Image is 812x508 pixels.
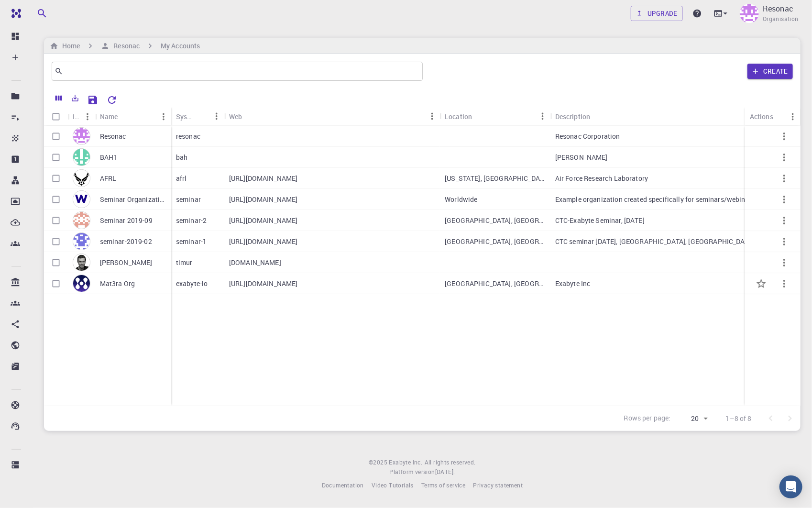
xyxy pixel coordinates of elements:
p: [URL][DOMAIN_NAME] [229,237,298,246]
div: Description [550,107,759,126]
img: avatar [73,254,90,271]
a: Video Tutorials [372,481,414,490]
a: Documentation [322,481,364,490]
div: 20 [675,412,711,426]
img: avatar [73,190,90,208]
div: Actions [750,107,773,126]
img: avatar [73,211,90,229]
div: Icon [73,107,80,126]
p: 1–8 of 8 [726,414,752,423]
p: [PERSON_NAME] [555,153,608,162]
a: Exabyte Inc. [389,458,423,467]
span: Terms of service [421,481,465,489]
p: Resonac [100,132,126,141]
button: Sort [118,109,133,124]
button: Export [67,90,83,106]
p: timur [176,258,193,267]
div: System Name [171,107,224,126]
button: Reset Explorer Settings [102,90,121,110]
p: CTC-Exabyte Seminar, [DATE] [555,216,645,225]
p: afrl [176,174,187,183]
div: System Name [176,107,194,126]
a: [DATE]. [435,467,455,477]
p: Seminar Organization [100,195,166,204]
button: Sort [194,109,209,124]
p: seminar [176,195,201,204]
p: BAH1 [100,153,118,162]
button: Set default [750,272,773,295]
div: Name [95,107,171,126]
a: Terms of service [421,481,465,490]
p: [PERSON_NAME] [100,258,153,267]
button: Save Explorer Settings [83,90,102,110]
h6: My Accounts [161,41,200,51]
p: Seminar 2019-09 [100,216,153,225]
p: Example organization created specifically for seminars/webinars [555,195,755,204]
p: [URL][DOMAIN_NAME] [229,279,298,288]
img: avatar [73,148,90,166]
p: [GEOGRAPHIC_DATA], [GEOGRAPHIC_DATA] [445,216,546,225]
div: Description [555,107,591,126]
span: Platform version [389,467,435,477]
button: Create [747,64,793,79]
p: [URL][DOMAIN_NAME] [229,195,298,204]
span: Video Tutorials [372,481,414,489]
p: bah [176,153,187,162]
p: Resonac [763,3,793,14]
span: All rights reserved. [425,458,476,467]
p: CTC seminar [DATE], [GEOGRAPHIC_DATA], [GEOGRAPHIC_DATA]. [555,237,755,246]
img: avatar [73,169,90,187]
button: Menu [535,109,550,124]
button: Menu [785,109,801,124]
p: Worldwide [445,195,477,204]
p: Air Force Research Laboratory [555,174,648,183]
p: exabyte-io [176,279,208,288]
span: Organisation [763,14,799,24]
div: Location [440,107,550,126]
img: avatar [73,275,90,292]
div: Open Intercom Messenger [779,475,802,498]
p: Rows per page: [624,413,671,424]
span: Support [20,7,55,15]
div: Web [224,107,440,126]
button: Menu [744,109,759,124]
h6: Resonac [110,41,140,51]
button: Menu [425,109,440,124]
div: Name [100,107,118,126]
button: Menu [80,109,95,124]
img: logo [8,9,21,18]
img: avatar [73,127,90,145]
p: [DOMAIN_NAME] [229,258,281,267]
span: Exabyte Inc. [389,458,423,466]
p: Resonac Corporation [555,132,620,141]
p: Exabyte Inc [555,279,591,288]
div: Location [445,107,472,126]
p: [US_STATE], [GEOGRAPHIC_DATA] [445,174,546,183]
button: Columns [51,90,67,106]
span: Documentation [322,481,364,489]
p: seminar-2 [176,216,207,225]
div: Web [229,107,242,126]
div: Icon [68,107,95,126]
span: [DATE] . [435,468,455,475]
p: seminar-1 [176,237,207,246]
div: Actions [745,107,801,126]
button: Menu [156,109,171,124]
nav: breadcrumb [48,41,202,51]
button: Upgrade [631,6,683,21]
p: seminar-2019-02 [100,237,152,246]
p: [GEOGRAPHIC_DATA], [GEOGRAPHIC_DATA], [GEOGRAPHIC_DATA] [445,279,546,288]
p: [URL][DOMAIN_NAME] [229,174,298,183]
button: Menu [209,109,224,124]
p: AFRL [100,174,117,183]
p: resonac [176,132,200,141]
p: Mat3ra Org [100,279,135,288]
p: [GEOGRAPHIC_DATA], [GEOGRAPHIC_DATA] [445,237,546,246]
h6: Home [58,41,80,51]
img: avatar [73,232,90,250]
p: [URL][DOMAIN_NAME] [229,216,298,225]
span: Privacy statement [473,481,523,489]
img: Resonac [740,4,759,23]
a: Privacy statement [473,481,523,490]
span: © 2025 [369,458,389,467]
